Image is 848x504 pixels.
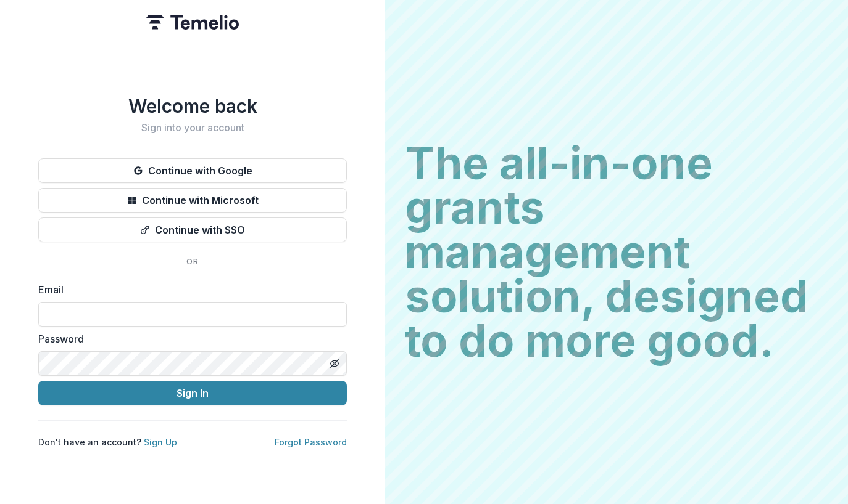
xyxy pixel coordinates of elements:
img: Temelio [146,15,239,30]
a: Sign Up [144,437,177,447]
button: Continue with Microsoft [38,188,347,213]
h2: Sign into your account [38,122,347,134]
button: Toggle password visibility [325,354,344,373]
button: Continue with Google [38,158,347,183]
label: Password [38,331,339,346]
button: Continue with SSO [38,217,347,242]
label: Email [38,282,339,297]
a: Forgot Password [275,437,347,447]
h1: Welcome back [38,95,347,117]
button: Sign In [38,381,347,405]
p: Don't have an account? [38,436,177,449]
